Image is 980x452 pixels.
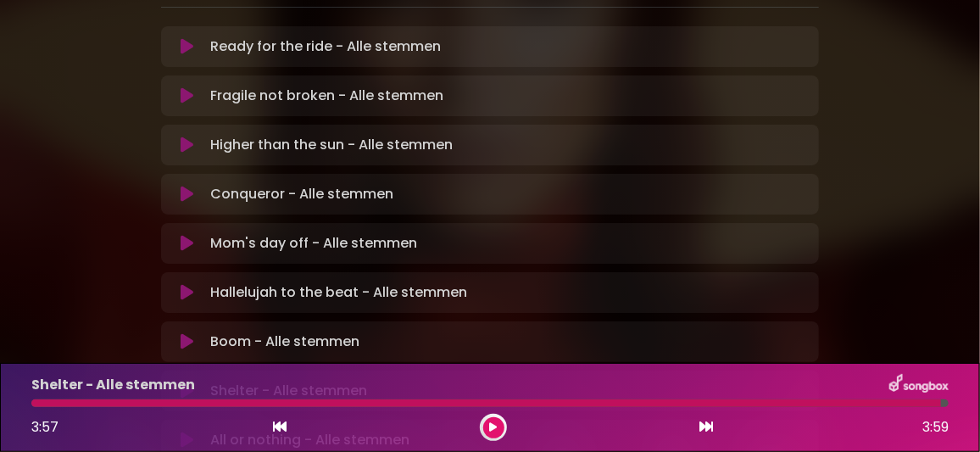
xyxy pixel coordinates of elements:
p: Hallelujah to the beat - Alle stemmen [210,282,467,303]
p: Ready for the ride - Alle stemmen [210,36,441,57]
p: Conqueror - Alle stemmen [210,184,393,204]
p: Fragile not broken - Alle stemmen [210,86,443,106]
p: Boom - Alle stemmen [210,332,359,352]
span: 3:59 [922,417,949,438]
p: Shelter - Alle stemmen [31,375,195,395]
p: Mom's day off - Alle stemmen [210,233,417,254]
p: Higher than the sun - Alle stemmen [210,135,453,155]
span: 3:57 [31,417,58,437]
img: songbox-logo-white.png [889,374,949,396]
